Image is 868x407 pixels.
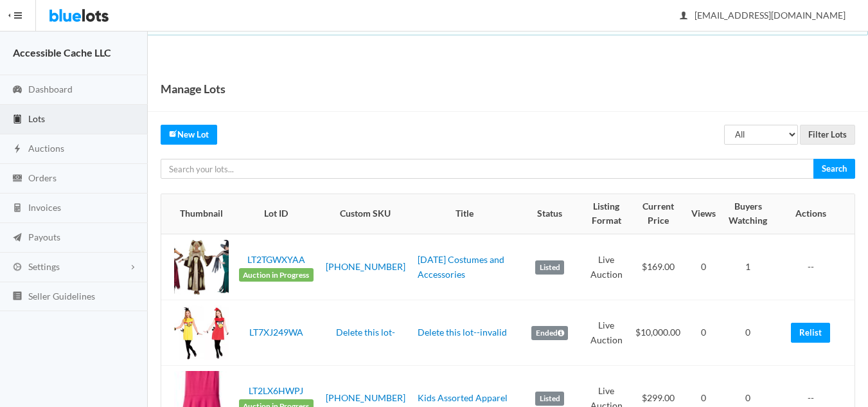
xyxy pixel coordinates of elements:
a: Delete this lot--invalid [418,327,507,338]
th: Custom SKU [319,194,412,234]
span: Dashboard [28,84,73,95]
th: Actions [775,194,855,234]
td: Live Auction [583,300,630,366]
td: 0 [686,300,721,366]
input: Search [813,159,855,179]
a: [PHONE_NUMBER] [326,261,405,272]
ion-icon: speedometer [11,84,24,96]
a: LT2TGWXYAA [247,254,305,265]
ion-icon: clipboard [11,114,24,126]
ion-icon: cog [11,262,24,274]
label: Listed [535,260,564,275]
span: Invoices [28,202,61,213]
a: LT2LX6HWPJ [249,385,303,396]
span: Seller Guidelines [28,291,95,302]
span: [EMAIL_ADDRESS][DOMAIN_NAME] [680,10,846,21]
ion-icon: flash [11,143,24,156]
a: [DATE] Costumes and Accessories [418,254,504,280]
a: Delete this lot- [336,327,395,338]
ion-icon: create [169,129,177,138]
td: 0 [686,234,721,300]
td: $169.00 [630,234,686,300]
ion-icon: cash [11,173,24,185]
strong: Accessible Cache LLC [13,46,111,59]
th: Listing Format [583,194,630,234]
label: Ended [531,326,568,340]
th: Title [412,194,517,234]
th: Status [517,194,583,234]
span: Settings [28,261,60,272]
td: 1 [721,234,775,300]
td: $10,000.00 [630,300,686,366]
th: Thumbnail [161,194,234,234]
a: LT7XJ249WA [249,327,303,338]
a: Relist [791,323,830,343]
label: Listed [535,392,564,406]
ion-icon: person [677,10,690,23]
span: Payouts [28,231,60,242]
td: 0 [721,300,775,366]
span: Auctions [28,143,64,154]
span: Orders [28,172,57,183]
a: [PHONE_NUMBER] [326,392,405,403]
ion-icon: list box [11,291,24,303]
a: Kids Assorted Apparel [418,392,508,403]
th: Current Price [630,194,686,234]
input: Search your lots... [161,159,814,179]
ion-icon: paper plane [11,232,24,244]
input: Filter Lots [800,125,855,145]
span: Lots [28,113,45,124]
td: -- [775,234,855,300]
td: Live Auction [583,234,630,300]
span: Auction in Progress [239,268,314,282]
a: createNew Lot [161,125,217,145]
th: Buyers Watching [721,194,775,234]
ion-icon: calculator [11,203,24,215]
th: Views [686,194,721,234]
h1: Manage Lots [161,79,226,98]
th: Lot ID [234,194,319,234]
